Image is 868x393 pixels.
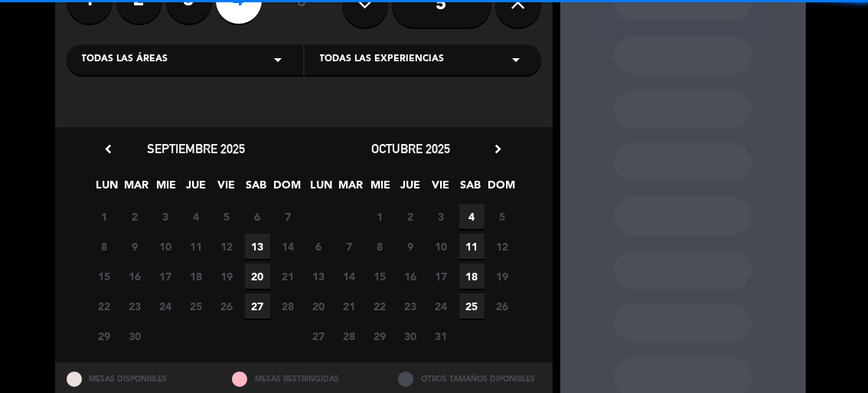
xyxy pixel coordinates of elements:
span: 29 [92,323,117,349]
span: LUN [308,176,334,201]
span: 16 [122,264,148,289]
span: VIE [428,176,453,201]
span: 2 [398,204,423,229]
span: 4 [459,204,485,229]
span: 14 [276,234,301,259]
span: JUE [398,176,423,201]
span: 2 [122,204,148,229]
span: 20 [245,264,270,289]
span: 8 [367,234,393,259]
span: 22 [367,293,393,319]
span: MAR [338,176,364,201]
i: arrow_drop_down [507,51,526,69]
span: 12 [490,234,515,259]
span: 25 [184,293,209,319]
span: 28 [276,293,301,319]
span: 16 [398,264,423,289]
span: 21 [337,293,362,319]
span: 23 [122,293,148,319]
span: 10 [429,234,454,259]
span: DOM [273,176,299,201]
span: DOM [488,176,513,201]
span: 7 [276,204,301,229]
span: 3 [153,204,178,229]
span: 27 [245,293,270,319]
span: 19 [490,264,515,289]
span: 6 [245,204,270,229]
span: 24 [153,293,178,319]
span: 5 [214,204,240,229]
span: 12 [214,234,240,259]
span: MIE [368,176,393,201]
span: 27 [306,323,331,349]
span: 13 [306,264,331,289]
span: Todas las áreas [82,52,168,67]
span: JUE [184,176,209,201]
span: 31 [429,323,454,349]
span: 5 [490,204,515,229]
span: 30 [122,323,148,349]
span: 20 [306,293,331,319]
span: 21 [276,264,301,289]
span: MAR [124,176,149,201]
span: 9 [398,234,423,259]
span: 15 [367,264,393,289]
span: 6 [306,234,331,259]
span: VIE [214,176,239,201]
span: LUN [94,176,119,201]
span: septiembre 2025 [148,141,246,156]
i: arrow_drop_down [269,51,288,69]
span: 7 [337,234,362,259]
span: Todas las experiencias [320,52,445,67]
span: 3 [429,204,454,229]
span: SAB [458,176,483,201]
span: 11 [184,234,209,259]
span: octubre 2025 [371,141,450,156]
span: 26 [214,293,240,319]
span: 1 [92,204,117,229]
span: 26 [490,293,515,319]
span: 11 [459,234,485,259]
span: 23 [398,293,423,319]
span: 9 [122,234,148,259]
span: 18 [184,264,209,289]
span: 14 [337,264,362,289]
span: 13 [245,234,270,259]
span: 1 [367,204,393,229]
span: 15 [92,264,117,289]
span: 19 [214,264,240,289]
span: 29 [367,323,393,349]
span: 8 [92,234,117,259]
span: 17 [429,264,454,289]
i: chevron_right [491,141,507,157]
span: 17 [153,264,178,289]
span: 24 [429,293,454,319]
span: 25 [459,293,485,319]
span: 22 [92,293,117,319]
span: 28 [337,323,362,349]
span: 30 [398,323,423,349]
span: SAB [243,176,269,201]
i: chevron_left [101,141,117,157]
span: 10 [153,234,178,259]
span: MIE [154,176,179,201]
span: 18 [459,264,485,289]
span: 4 [184,204,209,229]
